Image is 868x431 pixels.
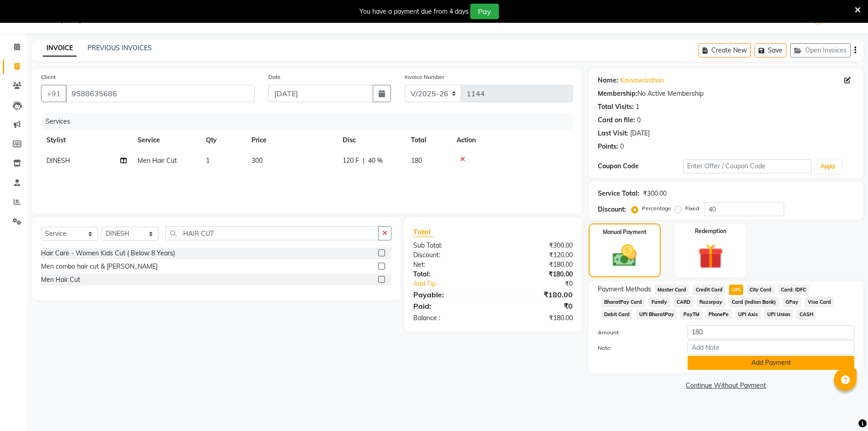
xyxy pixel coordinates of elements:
[493,270,580,279] div: ₹180.00
[603,228,647,236] label: Manual Payment
[680,309,702,320] span: PayTM
[406,270,493,279] div: Total:
[695,227,726,235] label: Redemption
[598,89,637,99] div: Membership:
[406,241,493,250] div: Sub Total:
[42,113,580,130] div: Services
[601,309,633,320] span: Debit Card
[405,73,444,81] label: Invoice Number
[41,262,158,271] div: Men combo hair cut & [PERSON_NAME]
[406,260,493,270] div: Net:
[601,297,645,307] span: BharatPay Card
[598,189,639,198] div: Service Total:
[598,142,618,151] div: Points:
[688,340,854,354] input: Add Note
[598,285,651,294] span: Payment Methods
[411,156,422,165] span: 180
[598,129,628,138] div: Last Visit:
[493,289,580,300] div: ₹180.00
[406,130,451,151] th: Total
[598,89,854,99] div: No Active Membership
[43,40,77,57] a: INVOICE
[66,85,255,102] input: Search by Name/Mobile/Email/Code
[673,297,693,307] span: CARD
[783,297,801,307] span: GPay
[630,129,650,138] div: [DATE]
[648,297,670,307] span: Family
[132,130,200,151] th: Service
[796,309,816,320] span: CASH
[493,250,580,260] div: ₹120.00
[246,130,337,151] th: Price
[41,275,80,285] div: Men Hair Cut
[697,297,725,307] span: Razorpay
[729,285,743,295] span: UPI
[637,115,641,125] div: 0
[729,297,779,307] span: Card (Indian Bank)
[343,156,359,166] span: 120 F
[470,4,499,19] button: Pay
[493,313,580,323] div: ₹180.00
[368,156,383,166] span: 40 %
[683,159,812,173] input: Enter Offer / Coupon Code
[41,249,175,258] div: Hair Care - Women Kids Cut ( Below 8 Years)
[699,43,751,57] button: Create New
[406,289,493,300] div: Payable:
[591,328,681,337] label: Amount:
[620,76,664,85] a: Kavyawardhan
[200,130,246,151] th: Qty
[363,156,365,166] span: |
[591,344,681,352] label: Note:
[493,301,580,312] div: ₹0
[685,204,699,213] label: Fixed
[598,76,618,85] div: Name:
[735,309,761,320] span: UPI Axis
[508,279,580,289] div: ₹0
[636,102,639,112] div: 1
[165,226,379,240] input: Search or Scan
[690,241,731,272] img: _gift.svg
[655,285,689,295] span: Master Card
[605,242,644,270] img: _cash.svg
[46,156,70,165] span: DINESH
[406,301,493,312] div: Paid:
[406,279,507,289] a: Add Tip
[755,43,786,57] button: Save
[337,130,406,151] th: Disc
[778,285,809,295] span: Card: IDFC
[598,205,626,214] div: Discount:
[636,309,677,320] span: UPI BharatPay
[138,156,177,165] span: Men Hair Cut
[591,381,862,390] a: Continue Without Payment
[620,142,624,151] div: 0
[815,160,841,173] button: Apply
[805,297,834,307] span: Visa Card
[206,156,210,165] span: 1
[406,250,493,260] div: Discount:
[406,313,493,323] div: Balance :
[41,130,132,151] th: Stylist
[747,285,775,295] span: City Card
[451,130,573,151] th: Action
[765,309,793,320] span: UPI Union
[493,260,580,270] div: ₹180.00
[598,102,634,112] div: Total Visits:
[643,189,667,198] div: ₹300.00
[87,44,152,52] a: PREVIOUS INVOICES
[360,7,468,16] div: You have a payment due from 4 days
[790,43,851,57] button: Open Invoices
[706,309,732,320] span: PhonePe
[598,161,683,171] div: Coupon Code
[41,85,67,102] button: +91
[252,156,262,165] span: 300
[688,325,854,339] input: Amount
[642,204,671,213] label: Percentage
[493,241,580,250] div: ₹300.00
[41,73,56,81] label: Client
[693,285,725,295] span: Credit Card
[598,115,635,125] div: Card on file:
[688,356,854,370] button: Add Payment
[268,73,281,81] label: Date
[413,227,434,237] span: Total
